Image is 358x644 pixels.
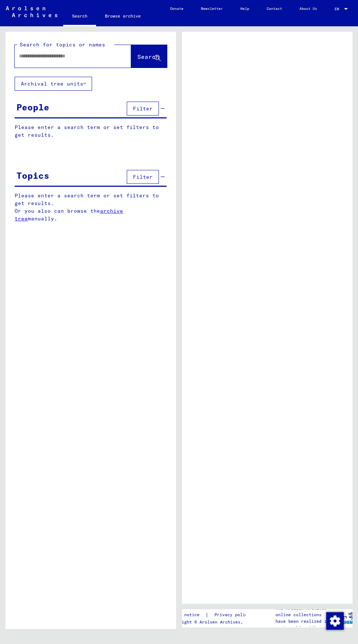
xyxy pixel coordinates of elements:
[15,208,123,222] a: archive tree
[137,53,159,60] span: Search
[15,77,92,91] button: Archival tree units
[20,41,105,48] mat-label: Search for topics or names
[16,169,49,182] div: Topics
[169,611,259,619] div: |
[209,611,259,619] a: Privacy policy
[133,174,153,180] span: Filter
[63,7,96,26] a: Search
[275,605,331,618] p: The Arolsen Archives online collections
[96,7,149,25] a: Browse archive
[335,7,343,11] span: EN
[16,101,49,114] div: People
[275,618,331,631] p: have been realized in partnership with
[131,45,167,68] button: Search
[127,102,159,115] button: Filter
[169,619,259,625] p: Copyright © Arolsen Archives, 2021
[133,105,153,112] span: Filter
[15,192,167,223] p: Please enter a search term or set filters to get results. Or you also can browse the manually.
[15,124,167,139] p: Please enter a search term or set filters to get results.
[6,6,57,17] img: Arolsen_neg.svg
[169,611,205,619] a: Legal notice
[326,612,344,630] img: Change consent
[127,170,159,184] button: Filter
